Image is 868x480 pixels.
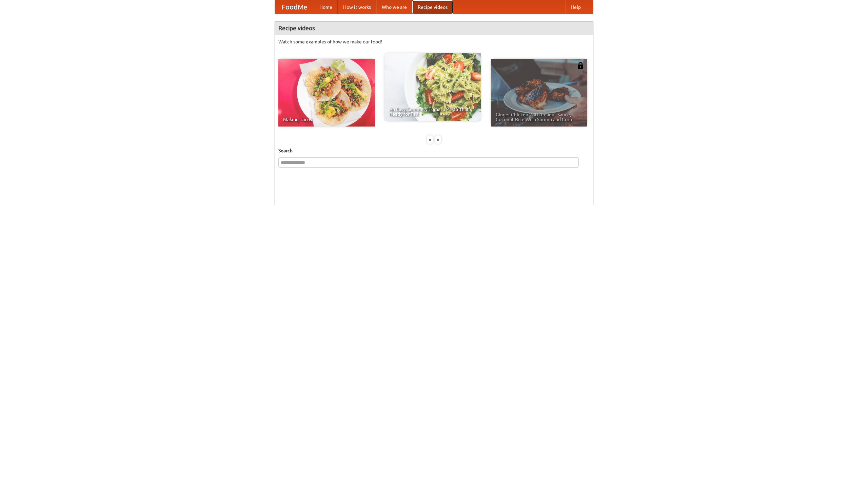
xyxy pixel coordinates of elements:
a: Help [565,0,586,14]
div: » [435,135,441,144]
a: Making Tacos [278,59,375,127]
a: Recipe videos [412,0,453,14]
h5: Search [278,147,590,154]
a: How it works [338,0,376,14]
a: Home [314,0,338,14]
a: Who we are [376,0,412,14]
div: « [427,135,433,144]
p: Watch some examples of how we make our food! [278,38,590,45]
a: FoodMe [275,0,314,14]
h4: Recipe videos [275,21,593,35]
a: An Easy, Summery Tomato Pasta That's Ready for Fall [384,53,481,121]
img: 483408.png [577,62,584,69]
span: Making Tacos [283,117,370,122]
span: An Easy, Summery Tomato Pasta That's Ready for Fall [389,107,476,116]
